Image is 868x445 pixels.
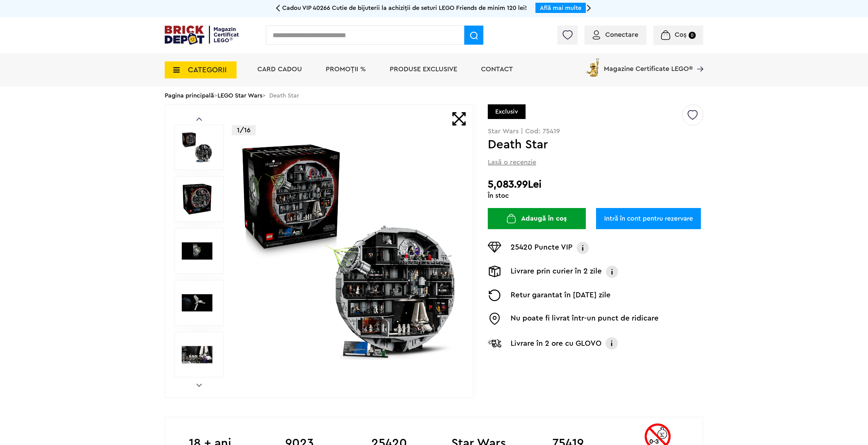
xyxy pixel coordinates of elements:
[257,66,302,73] a: Card Cadou
[605,31,638,38] span: Conectare
[488,266,501,277] img: Livrare
[182,287,212,318] img: Seturi Lego Death Star
[488,158,536,167] span: Lasă o recenzie
[196,384,202,387] a: Next
[182,339,212,370] img: LEGO Star Wars Death Star
[165,87,703,104] div: > > Death Star
[488,138,681,151] h1: Death Star
[182,132,212,163] img: Death Star
[511,242,573,254] p: 25420 Puncte VIP
[593,31,638,38] a: Conectare
[576,242,590,254] img: Info VIP
[218,92,262,99] a: LEGO Star Wars
[232,125,256,135] p: 1/16
[511,338,601,349] p: Livrare în 2 ore cu GLOVO
[488,290,501,301] img: Returnare
[488,192,703,199] div: În stoc
[196,118,202,121] a: Prev
[604,57,693,72] span: Magazine Certificate LEGO®
[689,32,696,39] small: 0
[488,208,586,229] button: Adaugă în coș
[596,208,701,229] a: Intră în cont pentru rezervare
[390,66,457,73] a: Produse exclusive
[239,141,458,361] img: Death Star
[511,313,659,325] p: Nu poate fi livrat într-un punct de ridicare
[488,104,526,119] div: Exclusiv
[326,66,366,73] a: PROMOȚII %
[511,266,602,278] p: Livrare prin curier în 2 zile
[182,236,212,266] img: Death Star LEGO 75419
[282,5,527,11] span: Cadou VIP 40266 Cutie de bijuterii la achiziții de seturi LEGO Friends de minim 120 lei!
[488,339,501,347] img: Livrare Glovo
[188,66,227,74] span: CATEGORII
[182,184,212,214] img: Death Star
[488,313,501,325] img: Easybox
[675,31,687,38] span: Coș
[488,178,703,191] h2: 5,083.99Lei
[481,66,513,73] a: Contact
[488,128,703,135] p: Star Wars | Cod: 75419
[540,5,581,11] a: Află mai multe
[605,337,618,350] img: Info livrare cu GLOVO
[488,242,501,253] img: Puncte VIP
[511,290,611,301] p: Retur garantat în [DATE] zile
[693,57,703,63] a: Magazine Certificate LEGO®
[605,266,619,278] img: Info livrare prin curier
[165,92,214,99] a: Pagina principală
